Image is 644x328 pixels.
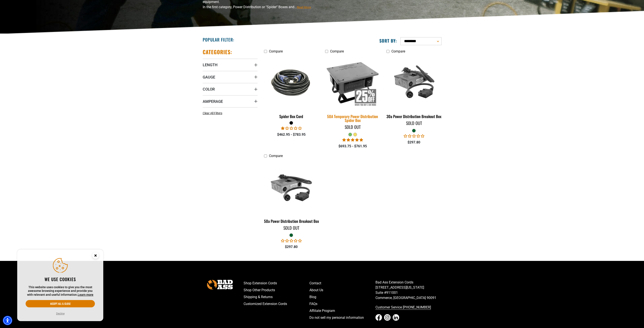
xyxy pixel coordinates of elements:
a: black Spider Box Cord [264,55,319,121]
div: Sold Out [264,226,319,230]
div: Sold Out [325,125,380,129]
a: Shipping & Returns [244,294,310,300]
span: Amperage [203,99,223,104]
a: FAQs [309,300,375,307]
a: Shop Extension Cords [244,280,310,287]
a: LinkedIn - open in a new tab [393,314,399,321]
div: Sold Out [386,121,441,125]
h2: Categories: [203,49,232,55]
span: In the first category, Power Distribution or "Spider" Boxes and... [203,5,311,9]
a: call 833-674-1699 [375,304,442,311]
a: Customized Extension Cords [244,300,310,307]
div: Spider Box Cord [264,114,319,118]
div: $462.95 - $783.95 [264,132,319,137]
a: This website uses cookies to give you the most awesome browsing experience and provide you with r... [78,293,93,296]
h2: We use cookies [26,276,95,282]
span: Color [203,87,215,92]
span: Gauge [203,75,215,80]
a: Clear All Filters [203,111,224,115]
summary: Amperage [203,95,258,107]
img: green [264,162,318,212]
button: Close this option [88,249,103,263]
p: Bad Ass Extension Cords [STREET_ADDRESS][US_STATE] Suite #911001 Commerce, [GEOGRAPHIC_DATA] 90091 [375,280,442,300]
a: Affiliate Program [309,307,375,314]
a: Instagram - open in a new tab [384,314,391,321]
img: 50A Temporary Power Distribution Spider Box [323,55,383,110]
h2: Popular Filter: [203,37,234,42]
div: 50a Power Distribution Breakout Box [264,219,319,223]
span: 0.00 stars [404,134,424,138]
a: Contact [309,280,375,287]
span: Compare [269,154,283,158]
span: 1.00 stars [281,126,302,130]
span: Clear All Filters [203,111,222,115]
span: Compare [269,49,283,53]
label: Sort by: [379,38,397,43]
a: green 30a Power Distribution Breakout Box [386,55,441,121]
a: Facebook - open in a new tab [375,314,382,321]
div: $297.80 [264,244,319,249]
summary: Length [203,59,258,71]
a: About Us [309,287,375,294]
button: Decline [55,311,66,316]
summary: Color [203,83,258,95]
aside: Cookie Consent [17,249,103,321]
div: $297.80 [386,140,441,145]
div: Accessibility Menu [3,316,12,325]
span: 5.00 stars [342,138,363,142]
span: Compare [391,49,405,53]
img: green [387,58,441,107]
span: 0.00 stars [281,239,302,243]
summary: Gauge [203,71,258,83]
span: Compare [330,49,344,53]
img: Bad Ass Extension Cords [207,280,233,290]
a: Do not sell my personal information [309,314,375,321]
div: 30a Power Distribution Breakout Box [386,114,441,118]
span: Read More [297,6,311,9]
a: green 50a Power Distribution Breakout Box [264,160,319,226]
a: Shop Other Products [244,287,310,294]
button: Accept all & close [26,300,95,307]
img: black [264,66,318,99]
div: $693.75 - $761.95 [325,144,380,149]
span: Length [203,62,218,67]
div: 50A Temporary Power Distribution Spider Box [325,114,380,122]
p: This website uses cookies to give you the most awesome browsing experience and provide you with r... [26,285,95,297]
a: Blog [309,294,375,300]
a: 50A Temporary Power Distribution Spider Box 50A Temporary Power Distribution Spider Box [325,55,380,125]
